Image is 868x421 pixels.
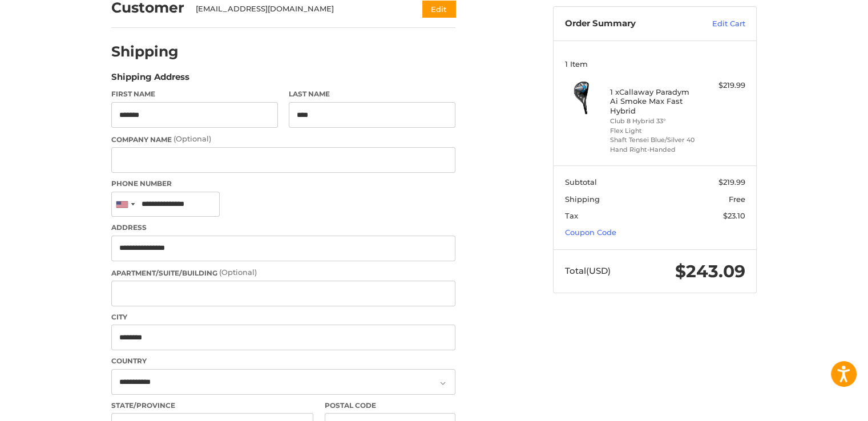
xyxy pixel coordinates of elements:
li: Shaft Tensei Blue/Silver 40 [610,135,697,145]
span: Total (USD) [565,265,611,276]
legend: Shipping Address [111,71,189,89]
li: Hand Right-Handed [610,145,697,155]
span: Shipping [565,195,600,204]
a: Edit Cart [688,18,745,30]
span: Tax [565,211,578,220]
span: $243.09 [675,261,745,282]
a: Coupon Code [565,228,616,237]
span: Subtotal [565,177,597,187]
li: Club 8 Hybrid 33° [610,116,697,126]
small: (Optional) [219,268,257,277]
h4: 1 x Callaway Paradym Ai Smoke Max Fast Hybrid [610,87,697,115]
label: Phone Number [111,179,455,189]
button: Edit [422,1,455,17]
span: Free [729,195,745,204]
div: [EMAIL_ADDRESS][DOMAIN_NAME] [196,3,401,15]
span: $219.99 [718,177,745,187]
div: United States: +1 [112,192,138,217]
label: Apartment/Suite/Building [111,267,455,278]
label: Company Name [111,133,455,145]
label: Country [111,356,455,366]
label: State/Province [111,400,313,411]
h2: Shipping [111,43,179,60]
div: $219.99 [700,80,745,91]
label: Postal Code [325,400,456,411]
label: Last Name [289,89,455,99]
span: $23.10 [723,211,745,220]
li: Flex Light [610,126,697,136]
label: First Name [111,89,278,99]
small: (Optional) [173,134,211,143]
h3: 1 Item [565,59,745,68]
h3: Order Summary [565,18,688,30]
label: City [111,312,455,322]
label: Address [111,222,455,233]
